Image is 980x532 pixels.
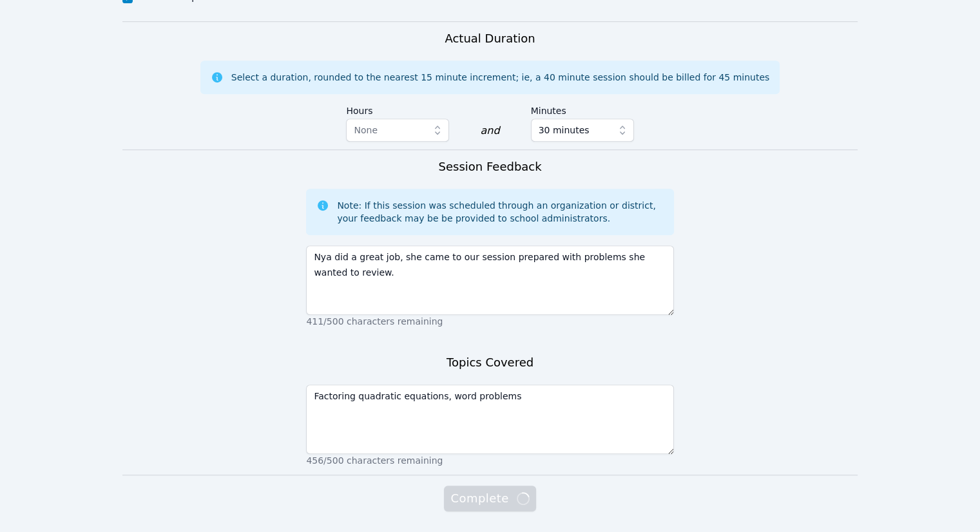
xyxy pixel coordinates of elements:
label: Hours [346,99,449,119]
button: 30 minutes [531,119,634,142]
p: 411/500 characters remaining [306,315,673,328]
label: Minutes [531,99,634,119]
span: None [354,125,378,135]
h3: Actual Duration [445,30,535,48]
textarea: Nya did a great job, she came to our session prepared with problems she wanted to review. [306,245,673,315]
textarea: Factoring quadratic equations, word problems [306,385,673,454]
button: Complete [444,486,535,511]
h3: Session Feedback [438,158,541,176]
div: and [480,123,499,138]
div: Select a duration, rounded to the nearest 15 minute increment; ie, a 40 minute session should be ... [231,71,769,84]
button: None [346,119,449,142]
span: 30 minutes [539,122,590,138]
span: Complete [450,489,529,508]
div: Note: If this session was scheduled through an organization or district, your feedback may be be ... [337,199,663,225]
p: 456/500 characters remaining [306,454,673,467]
h3: Topics Covered [447,354,533,372]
